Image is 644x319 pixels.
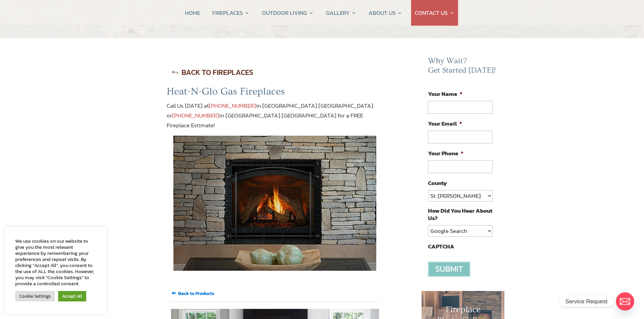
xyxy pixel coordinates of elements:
[616,292,634,311] a: Email
[428,243,454,250] label: CAPTCHA
[428,120,462,127] label: Your Email
[428,207,492,222] label: How Did You Hear About Us?
[428,262,470,277] input: Submit
[172,111,219,120] a: [PHONE_NUMBER]
[15,291,55,301] a: Cookie Settings
[428,56,498,78] h2: Why Wait? Get Started [DATE]!
[167,85,384,101] h2: Heat-N-Glo Gas Fireplaces
[428,90,462,98] label: Your Name
[428,179,447,187] label: County
[58,291,86,301] a: Accept All
[167,64,258,81] a: BACK TO FIREPLACES
[15,238,96,287] div: We use cookies on our website to give you the most relevant experience by remembering your prefer...
[173,136,376,271] img: Heat-N-Glo Gas Fireplace
[167,101,384,136] p: Call Us [DATE] at in [GEOGRAPHIC_DATA] [GEOGRAPHIC_DATA] or in [GEOGRAPHIC_DATA] [GEOGRAPHIC_DATA...
[171,289,177,297] span: 🠘
[428,150,463,157] label: Your Phone
[209,101,256,110] a: [PHONE_NUMBER]
[178,290,214,297] input: Back to Products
